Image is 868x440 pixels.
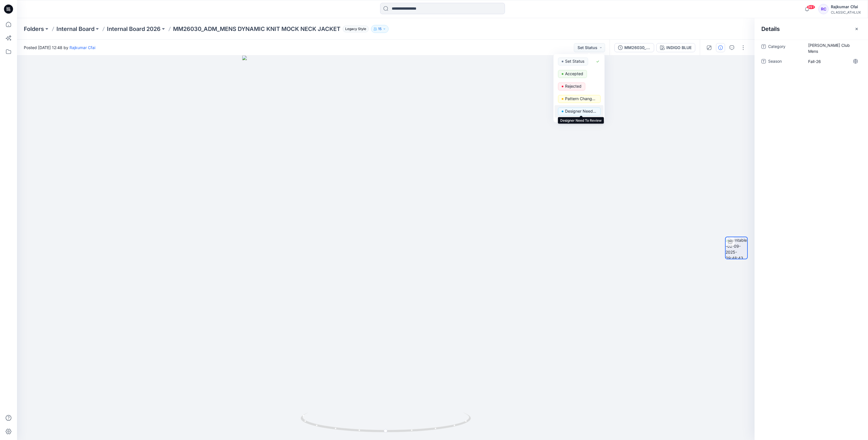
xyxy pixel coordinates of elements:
button: Details [716,43,725,52]
div: RC [818,4,829,14]
span: Fall-26 [808,58,858,64]
div: CLASSIC_ATHLUX [831,10,861,14]
a: Rajkumar Cfai [69,45,95,50]
p: Dropped \ Not proceeding [565,120,597,127]
div: INDIGO BLUE [666,45,692,51]
p: Set Status [565,58,584,65]
button: MM26030_ADM_MENS DYNAMIC KNIT MOCK NECK JACKET [614,43,654,52]
button: INDIGO BLUE [656,43,695,52]
button: 15 [371,25,389,33]
a: Folders [24,25,44,33]
span: Season [768,58,802,66]
a: Internal Board [56,25,94,33]
span: Posted [DATE] 12:48 by [24,45,95,50]
span: Sams Club Mens [808,42,858,54]
span: Legacy Style [343,26,369,32]
p: Accepted [565,70,583,77]
button: Legacy Style [340,25,369,33]
span: Category [768,43,802,54]
p: Designer Need To Review [565,108,597,115]
p: Rejected [565,83,582,90]
a: Internal Board 2026 [107,25,161,33]
h2: Details [761,26,780,32]
img: turntable-02-09-2025-09:48:43 [726,237,747,259]
p: MM26030_ADM_MENS DYNAMIC KNIT MOCK NECK JACKET [173,25,340,33]
p: Pattern Changes Requested [565,95,597,102]
div: Rajkumar Cfai [831,3,861,10]
p: 15 [378,26,382,32]
span: 99+ [807,5,815,9]
div: MM26030_ADM_MENS DYNAMIC KNIT MOCK NECK JACKET [624,45,650,51]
